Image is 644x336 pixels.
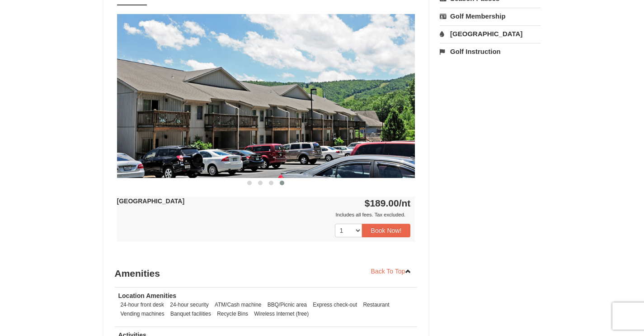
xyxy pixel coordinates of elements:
a: [GEOGRAPHIC_DATA] [440,25,541,42]
li: ATM/Cash machine [212,300,264,309]
a: Golf Instruction [440,43,541,60]
li: Restaurant [361,300,391,309]
li: Vending machines [118,309,167,318]
strong: [GEOGRAPHIC_DATA] [117,197,185,205]
img: 18876286-40-c42fb63f.jpg [117,14,415,178]
span: /nt [399,198,411,208]
li: BBQ/Picnic area [265,300,309,309]
strong: Location Amenities [118,292,177,299]
li: Banquet facilities [168,309,213,318]
li: Express check-out [310,300,359,309]
a: Golf Membership [440,8,541,24]
strong: $189.00 [365,198,411,208]
h3: Amenities [115,264,418,283]
li: 24-hour security [168,300,211,309]
li: Recycle Bins [215,309,250,318]
button: Book Now! [362,224,411,237]
div: Includes all fees. Tax excluded. [117,210,411,219]
li: 24-hour front desk [118,300,167,309]
li: Wireless Internet (free) [252,309,311,318]
a: Back To Top [365,264,418,278]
